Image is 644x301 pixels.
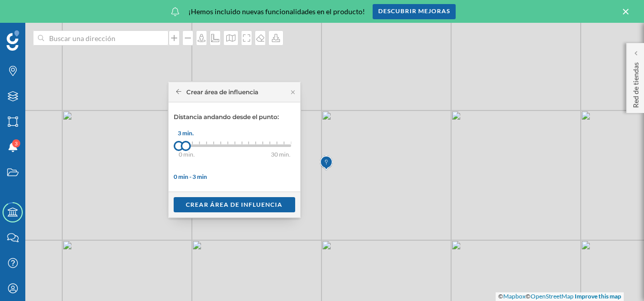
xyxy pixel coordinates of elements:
[15,138,18,148] span: 3
[188,7,365,17] span: ¡Hemos incluido nuevas funcionalidades en el producto!
[7,30,19,51] img: Geoblink Logo
[320,153,333,173] img: Marker
[179,149,204,160] div: 0 min.
[496,292,624,301] div: © ©
[20,7,56,16] span: Soporte
[176,88,259,97] div: Crear área de influencia
[531,292,574,300] a: OpenStreetMap
[631,58,641,108] p: Red de tiendas
[575,292,621,300] a: Improve this map
[271,149,311,160] div: 30 min.
[503,292,526,300] a: Mapbox
[174,112,295,122] p: Distancia andando desde el punto:
[174,172,295,181] div: 0 min - 3 min
[173,128,198,138] div: 3 min.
